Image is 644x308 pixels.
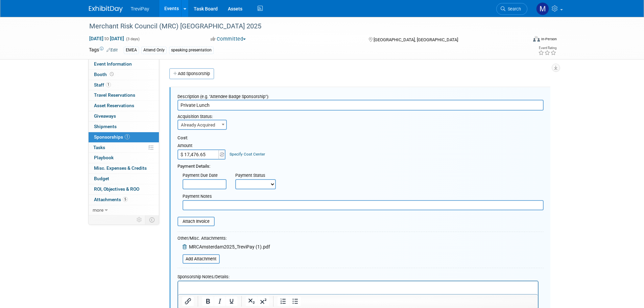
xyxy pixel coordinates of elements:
a: Event Information [89,59,159,69]
div: Amount [177,143,226,149]
div: Sponsorship Notes/Details: [177,271,539,281]
div: speaking presentation [169,47,214,54]
span: Asset Reservations [94,103,134,108]
span: [GEOGRAPHIC_DATA], [GEOGRAPHIC_DATA] [374,37,458,42]
div: Event Format [487,35,557,45]
span: Sponsorships [94,134,130,140]
div: Event Rating [538,46,556,50]
button: Underline [226,297,237,306]
span: more [93,207,103,213]
a: Staff1 [89,80,159,90]
span: to [103,36,110,41]
span: MRCAmsterdam2025_TreviPay (1).pdf [189,244,270,250]
span: Event Information [94,61,132,67]
div: EMEA [124,47,139,54]
button: Numbered list [278,297,289,306]
div: Payment Notes [183,193,544,200]
img: Maiia Khasina [536,2,549,15]
span: Budget [94,176,109,181]
div: Other/Misc. Attachments: [177,235,270,243]
button: Bold [202,297,214,306]
a: Search [496,3,527,15]
div: Acquisition Status: [177,111,230,120]
a: Asset Reservations [89,101,159,111]
span: 1 [125,134,130,139]
button: Superscript [258,297,269,306]
span: Tasks [93,145,105,150]
div: Merchant Risk Council (MRC) [GEOGRAPHIC_DATA] 2025 [87,20,517,32]
button: Committed [208,35,248,43]
span: Staff [94,82,111,88]
span: Booth not reserved yet [109,72,115,77]
td: Toggle Event Tabs [145,215,159,224]
span: Already Acquired [177,120,227,130]
a: Budget [89,174,159,184]
div: Cost: [177,135,544,141]
a: Specify Cost Center [230,152,265,157]
div: Payment Due Date [183,172,225,179]
span: Shipments [94,124,117,129]
a: Edit [106,48,118,52]
td: Personalize Event Tab Strip [134,215,145,224]
span: Search [505,6,521,11]
div: Attend Only [141,47,167,54]
button: Bullet list [289,297,301,306]
a: Attachments5 [89,195,159,205]
div: Description (e.g. "Attendee Badge Sponsorship"): [177,91,544,100]
span: Giveaways [94,113,116,119]
button: Insert/edit link [182,297,194,306]
span: ROI, Objectives & ROO [94,186,139,192]
span: Already Acquired [178,120,226,130]
a: Giveaways [89,111,159,121]
span: Attachments [94,197,128,202]
span: Playbook [94,155,114,160]
button: Italic [214,297,225,306]
a: Sponsorships1 [89,132,159,142]
a: Travel Reservations [89,90,159,100]
a: ROI, Objectives & ROO [89,184,159,194]
a: Tasks [89,143,159,153]
a: Shipments [89,122,159,132]
div: Payment Details: [177,160,544,170]
span: [DATE] [DATE] [89,35,124,42]
a: Booth [89,70,159,80]
span: Booth [94,72,115,77]
span: 1 [106,82,111,87]
span: TreviPay [131,6,149,11]
a: Add Sponsorship [169,68,214,79]
td: Tags [89,46,118,54]
div: In-Person [541,37,557,42]
a: Playbook [89,153,159,163]
span: (3 days) [125,37,140,41]
a: more [89,205,159,215]
button: Subscript [246,297,257,306]
span: 5 [123,197,128,202]
a: Misc. Expenses & Credits [89,163,159,173]
img: Format-Inperson.png [533,36,540,42]
img: ExhibitDay [89,6,123,13]
span: Travel Reservations [94,92,135,98]
span: Misc. Expenses & Credits [94,165,147,171]
div: Payment Status [235,172,281,179]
